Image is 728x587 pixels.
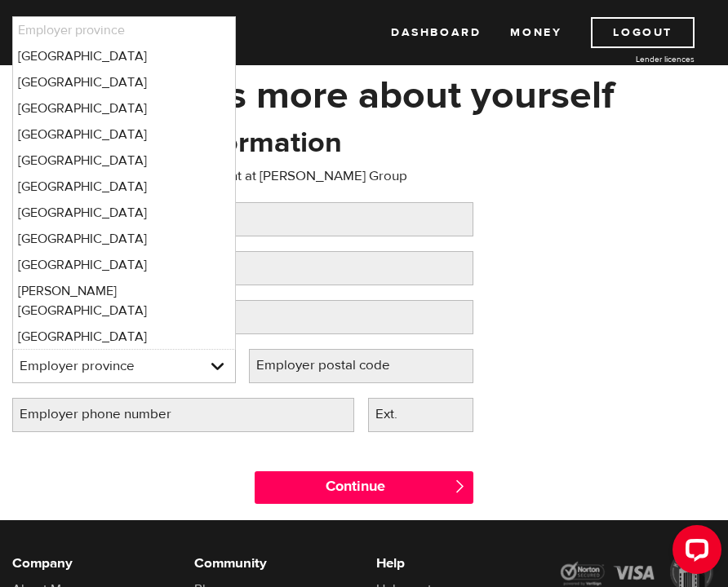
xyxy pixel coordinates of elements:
[591,17,695,48] a: Logout
[13,121,235,148] li: [GEOGRAPHIC_DATA]
[13,148,235,174] li: [GEOGRAPHIC_DATA]
[391,17,481,48] a: Dashboard
[12,398,205,431] label: Employer phone number
[13,252,235,278] li: [GEOGRAPHIC_DATA]
[13,324,235,350] li: [GEOGRAPHIC_DATA]
[13,174,235,200] li: [GEOGRAPHIC_DATA]
[12,166,473,186] p: Please tell us about your employment at [PERSON_NAME] Group
[368,398,431,431] label: Ext.
[453,479,467,493] span: 
[13,69,235,95] li: [GEOGRAPHIC_DATA]
[13,17,235,43] li: Employer province
[12,74,716,117] h1: Please tell us more about yourself
[13,95,235,121] li: [GEOGRAPHIC_DATA]
[194,554,352,573] h6: Community
[572,53,695,65] a: Lender licences
[13,226,235,252] li: [GEOGRAPHIC_DATA]
[12,554,170,573] h6: Company
[510,17,562,48] a: Money
[376,554,534,573] h6: Help
[13,278,235,324] li: [PERSON_NAME][GEOGRAPHIC_DATA]
[13,43,235,69] li: [GEOGRAPHIC_DATA]
[249,349,424,382] label: Employer postal code
[659,519,728,587] iframe: LiveChat chat widget
[255,471,473,504] input: Continue
[13,200,235,226] li: [GEOGRAPHIC_DATA]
